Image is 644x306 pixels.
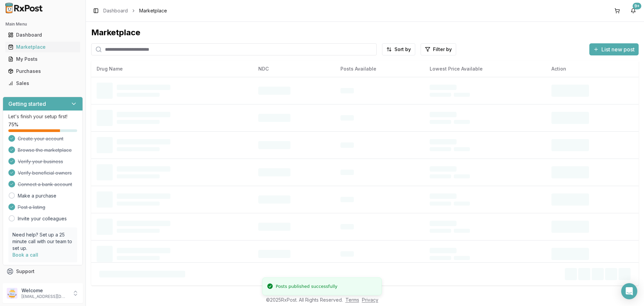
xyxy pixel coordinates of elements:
[18,215,67,222] a: Invite your colleagues
[5,53,80,65] a: My Posts
[3,3,46,13] img: RxPost Logo
[3,66,83,77] button: Purchases
[18,135,63,142] span: Create your account
[91,61,253,77] th: Drug Name
[8,100,46,108] h3: Getting started
[18,170,72,176] span: Verify beneficial owners
[621,283,637,299] div: Open Intercom Messenger
[628,5,639,16] button: 9+
[589,47,639,53] a: List new post
[8,80,77,87] div: Sales
[18,181,72,188] span: Connect a bank account
[601,45,635,53] span: List new post
[3,277,83,290] button: Feedback
[103,7,128,14] a: Dashboard
[5,77,80,89] a: Sales
[3,42,83,52] button: Marketplace
[345,297,359,303] a: Terms
[5,29,80,41] a: Dashboard
[3,265,83,277] button: Support
[3,30,83,40] button: Dashboard
[12,252,38,258] a: Book a call
[8,121,18,128] span: 75 %
[18,192,56,199] a: Make a purchase
[276,283,337,290] div: Posts published successfully
[12,231,73,252] p: Need help? Set up a 25 minute call with our team to set up.
[8,32,77,38] div: Dashboard
[5,21,80,27] h2: Main Menu
[103,7,167,14] nav: breadcrumb
[421,43,456,55] button: Filter by
[91,27,639,38] div: Marketplace
[589,43,639,55] button: List new post
[18,204,45,211] span: Post a listing
[335,61,424,77] th: Posts Available
[362,297,378,303] a: Privacy
[382,43,415,55] button: Sort by
[5,41,80,53] a: Marketplace
[5,65,80,77] a: Purchases
[18,158,63,165] span: Verify your business
[424,61,546,77] th: Lowest Price Available
[3,54,83,64] button: My Posts
[8,68,77,75] div: Purchases
[253,61,335,77] th: NDC
[8,44,77,50] div: Marketplace
[7,288,17,299] img: User avatar
[394,46,411,53] span: Sort by
[8,56,77,62] div: My Posts
[8,113,77,120] p: Let's finish your setup first!
[633,3,641,9] div: 9+
[139,7,167,14] span: Marketplace
[546,61,639,77] th: Action
[433,46,452,53] span: Filter by
[18,147,72,154] span: Browse the marketplace
[21,287,68,294] p: Welcome
[21,294,68,299] p: [EMAIL_ADDRESS][DOMAIN_NAME]
[16,280,39,287] span: Feedback
[3,78,83,89] button: Sales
